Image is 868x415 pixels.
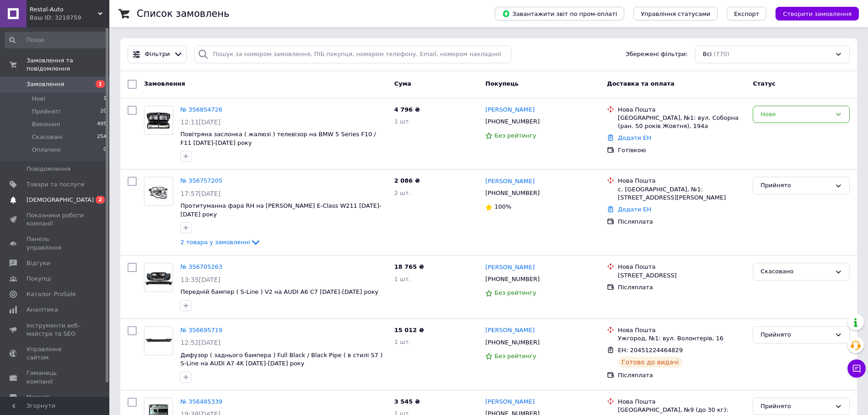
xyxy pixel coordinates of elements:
[5,32,108,48] input: Пошук
[144,181,173,202] img: Фото товару
[618,134,651,141] a: Додати ЕН
[103,146,107,154] span: 0
[180,352,383,367] a: Дифузор ( заднього бампера ) Full Black / Black Pipe ( в стилі S7 ) S-Line на AUDI A7 4K [DATE]-[...
[714,51,729,57] span: (770)
[394,327,424,333] span: 15 012 ₴
[180,239,261,246] a: 2 товара у замовленні
[26,290,76,298] span: Каталог ProSale
[626,50,688,59] span: Збережені фільтри:
[26,306,58,314] span: Аналітика
[144,106,173,135] a: Фото товару
[144,263,173,292] a: Фото товару
[618,326,745,334] div: Нова Пошта
[618,398,745,406] div: Нова Пошта
[618,371,745,379] div: Післяплата
[485,326,534,335] a: [PERSON_NAME]
[495,7,624,20] button: Завантажити звіт по пром-оплаті
[26,80,64,88] span: Замовлення
[618,334,745,343] div: Ужгород, №1: вул. Волонтерів, 16
[194,46,511,63] input: Пошук за номером замовлення, ПІБ покупця, номером телефону, Email, номером накладної
[180,239,250,246] span: 2 товара у замовленні
[26,235,84,251] span: Панель управління
[618,357,683,368] div: Готово до видачі
[180,177,222,184] a: № 356757205
[760,110,831,119] div: Нове
[30,5,98,14] span: Restal-Auto
[96,196,105,204] span: 2
[485,177,534,186] a: [PERSON_NAME]
[734,10,760,17] span: Експорт
[494,132,536,139] span: Без рейтингу
[618,114,745,130] div: [GEOGRAPHIC_DATA], №1: вул. Соборна (ран. 50 років Жовтня), 194а
[494,289,536,296] span: Без рейтингу
[607,80,674,87] span: Доставка та оплата
[137,8,229,19] h1: Список замовлень
[144,330,173,351] img: Фото товару
[26,211,84,228] span: Показники роботи компанії
[483,273,541,285] div: [PHONE_NUMBER]
[103,95,107,103] span: 1
[144,326,173,355] a: Фото товару
[180,118,221,126] span: 12:11[DATE]
[847,359,866,378] button: Чат з покупцем
[180,339,221,346] span: 12:52[DATE]
[618,185,745,202] div: с. [GEOGRAPHIC_DATA], №1: [STREET_ADDRESS][PERSON_NAME]
[180,202,381,218] a: Протитуманна фара RH на [PERSON_NAME] E-Class W211 [DATE]-[DATE] року
[97,120,107,128] span: 495
[26,165,71,173] span: Повідомлення
[394,177,420,184] span: 2 086 ₴
[180,263,222,270] a: № 356705263
[760,330,831,340] div: Прийнято
[727,7,767,20] button: Експорт
[180,327,222,333] a: № 356695719
[618,177,745,185] div: Нова Пошта
[144,109,173,131] img: Фото товару
[618,218,745,226] div: Післяплата
[97,133,107,141] span: 254
[144,80,185,87] span: Замовлення
[32,133,63,141] span: Скасовані
[494,353,536,359] span: Без рейтингу
[180,276,221,283] span: 13:35[DATE]
[753,80,776,87] span: Статус
[760,181,831,190] div: Прийнято
[26,56,109,73] span: Замовлення та повідомлення
[394,276,411,282] span: 1 шт.
[26,180,84,189] span: Товари та послуги
[483,337,541,348] div: [PHONE_NUMBER]
[483,187,541,199] div: [PHONE_NUMBER]
[766,10,859,17] a: Створити замовлення
[32,108,60,116] span: Прийняті
[485,263,534,272] a: [PERSON_NAME]
[180,288,379,295] a: Передній бампер ( S-Line ) V2 на AUDI A6 C7 [DATE]-[DATE] року
[26,275,51,283] span: Покупці
[776,7,859,20] button: Створити замовлення
[144,177,173,206] a: Фото товару
[618,263,745,271] div: Нова Пошта
[96,80,105,88] span: 1
[394,106,420,113] span: 4 796 ₴
[180,190,221,197] span: 17:57[DATE]
[394,190,411,196] span: 2 шт.
[30,14,109,22] div: Ваш ID: 3219759
[394,398,420,405] span: 3 545 ₴
[32,120,60,128] span: Виконані
[26,369,84,385] span: Гаманець компанії
[100,108,107,116] span: 20
[618,283,745,292] div: Післяплата
[394,80,411,87] span: Cума
[26,322,84,338] span: Інструменти веб-майстра та SEO
[641,10,710,17] span: Управління статусами
[618,347,683,354] span: ЕН: 20451224464829
[32,95,45,103] span: Нові
[32,146,61,154] span: Оплачені
[180,131,376,146] a: Повітряна заслонка ( жалюзі ) телевізор на BMW 5 Series F10 / F11 [DATE]-[DATE] року
[394,263,424,270] span: 18 765 ₴
[180,398,222,405] a: № 356485339
[633,7,718,20] button: Управління статусами
[26,196,94,204] span: [DEMOGRAPHIC_DATA]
